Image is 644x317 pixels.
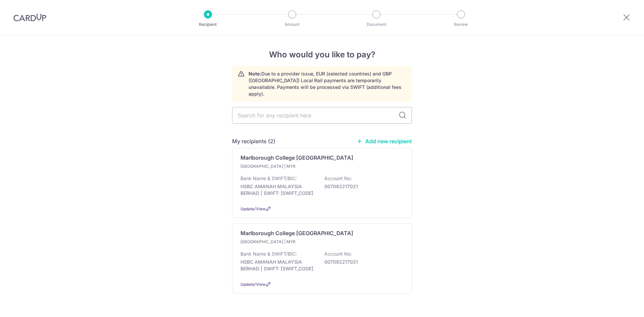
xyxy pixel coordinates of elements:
[249,71,261,76] strong: Note:
[183,21,233,28] p: Recipient
[240,163,320,170] p: [GEOGRAPHIC_DATA] | MYR
[232,107,412,124] input: Search for any recipient here
[324,175,352,182] p: Account No:
[240,251,297,257] p: Bank Name & SWIFT/BIC:
[240,183,316,197] p: HSBC AMANAH MALAYSIA BERHAD | SWIFT: [SWIFT_CODE]
[240,229,353,237] p: Marlborough College [GEOGRAPHIC_DATA]
[240,154,353,162] p: Marlborough College [GEOGRAPHIC_DATA]
[601,297,637,314] iframe: Opens a widget where you can find more information
[324,259,399,265] p: 007082217021
[324,183,399,190] p: 007082217021
[240,206,266,211] a: Update/View
[324,251,352,257] p: Account No:
[232,137,275,145] h5: My recipients (2)
[249,70,406,97] p: Due to a provider issue, EUR (selected countries) and GBP ([GEOGRAPHIC_DATA]) Local Rail payments...
[357,138,412,145] a: Add new recipient
[240,175,297,182] p: Bank Name & SWIFT/BIC:
[232,49,412,61] h4: Who would you like to pay?
[240,282,266,287] a: Update/View
[13,13,46,21] img: CardUp
[267,21,317,28] p: Amount
[436,21,486,28] p: Review
[240,259,316,272] p: HSBC AMANAH MALAYSIA BERHAD | SWIFT: [SWIFT_CODE]
[240,239,320,245] p: [GEOGRAPHIC_DATA] | MYR
[352,21,401,28] p: Document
